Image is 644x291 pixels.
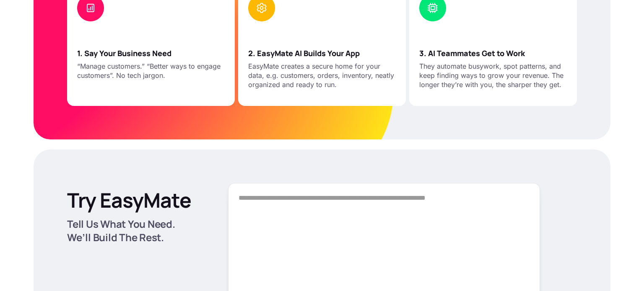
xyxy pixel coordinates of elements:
p: “Manage customers.” “Better ways to engage customers”. No tech jargon. [77,62,225,80]
p: 2. EasyMate AI Builds Your App [248,48,360,58]
p: 1. Say Your Business Need [77,48,171,58]
p: EasyMate creates a secure home for your data, e.g. customers, orders, inventory, neatly organized... [248,62,396,89]
p: 3. AI Teammates Get to Work [419,48,525,58]
p: Tell Us What You Need. We’ll Build The Rest. [67,217,200,244]
p: They automate busywork, spot patterns, and keep finding ways to grow your revenue. The longer the... [419,62,567,89]
p: Try EasyMate [67,188,191,212]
